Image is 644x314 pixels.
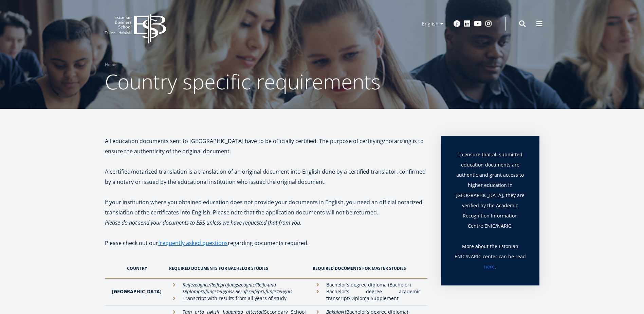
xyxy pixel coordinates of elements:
span: Country specific requirements [105,68,381,95]
a: frequently asked questions [158,238,228,248]
p: More about the Estonian ENIC/NARIC center can be read . [455,241,526,272]
p: A certified/notarized translation is a translation of an original document into English done by a... [105,167,427,187]
p: Please check out our regarding documents required. [105,238,427,258]
p: If your institution where you obtained education does not provide your documents in English, you ... [105,197,427,217]
a: here [484,262,495,272]
th: Required documents for Master studies [309,258,427,278]
a: Linkedin [464,20,471,27]
a: Facebook [454,20,460,27]
p: To ensure that all submitted education documents are authentic and grant access to higher educati... [455,150,526,241]
em: Reifezeugnis/Reifeprüfungszeugnis/Reife- [183,281,268,288]
a: Instagram [485,20,492,27]
li: Transcript with results from all years of study [169,295,306,302]
a: Home [105,61,116,68]
li: Bachelor’s degree diploma (Bachelor) [313,281,420,288]
th: Required documents for Bachelor studies [166,258,310,278]
th: Country [105,258,166,278]
strong: [GEOGRAPHIC_DATA] [112,288,162,295]
p: All education documents sent to [GEOGRAPHIC_DATA] have to be officially certified. The purpose of... [105,136,427,156]
em: und Diplomprüfungszeugnis/ Berufsreifeprüfungszeugnis [183,281,292,295]
li: Bachelor’s degree academic transcript/Diploma Supplement [313,288,420,302]
a: Youtube [474,20,482,27]
em: Please do not send your documents to EBS unless we have requested that from you. [105,219,301,226]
